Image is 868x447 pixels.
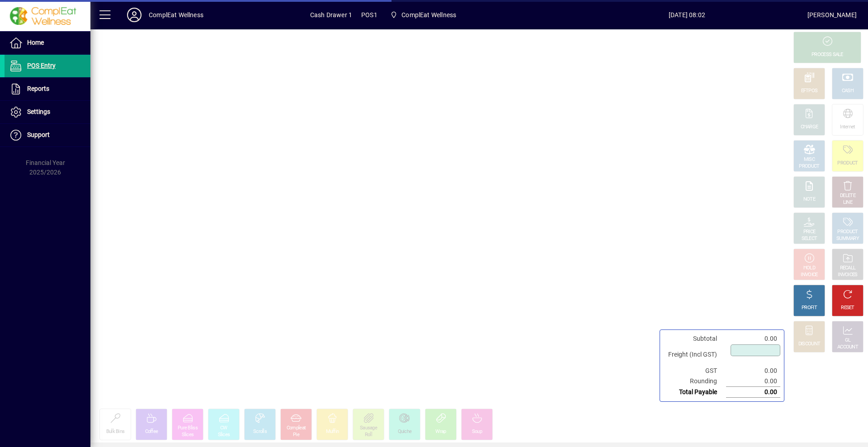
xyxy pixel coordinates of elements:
span: POS Entry [27,62,56,69]
span: POS1 [361,8,377,22]
div: RECALL [840,265,856,272]
div: NOTE [803,196,815,203]
div: SUMMARY [836,235,859,242]
div: LINE [843,199,852,206]
div: Roll [365,432,372,438]
div: DELETE [840,193,855,199]
div: EFTPOS [801,88,818,94]
div: [PERSON_NAME] [807,8,857,22]
div: Sausage [360,425,377,432]
div: Pure Bliss [178,425,198,432]
div: PRICE [803,229,816,235]
div: INVOICES [838,272,857,278]
div: Slices [182,432,194,438]
div: INVOICE [801,272,817,278]
div: CASH [842,88,854,94]
div: PROCESS SALE [811,52,843,58]
div: Quiche [398,428,412,435]
div: Compleat [287,425,306,432]
div: Wrap [435,428,446,435]
div: SELECT [802,235,817,242]
div: DISCOUNT [798,341,820,348]
div: Coffee [145,428,158,435]
div: MISC [804,156,815,163]
div: Slices [218,432,230,438]
div: CW [220,425,227,432]
span: Settings [27,108,50,115]
td: GST [664,366,726,376]
a: Home [5,32,90,54]
div: GL [845,337,851,344]
span: ComplEat Wellness [401,8,456,22]
div: Soup [472,428,482,435]
td: Subtotal [664,334,726,344]
span: Cash Drawer 1 [310,8,352,22]
div: RESET [841,305,854,311]
a: Settings [5,101,90,123]
div: ComplEat Wellness [149,8,203,22]
td: Freight (Incl GST) [664,344,726,366]
a: Reports [5,78,90,100]
div: HOLD [803,265,815,272]
span: ComplEat Wellness [387,7,460,23]
td: 0.00 [726,366,780,376]
div: PRODUCT [837,160,858,167]
span: Reports [27,85,49,92]
span: Home [27,39,44,46]
div: PRODUCT [837,229,858,235]
td: 0.00 [726,334,780,344]
span: Support [27,131,50,138]
td: Rounding [664,376,726,387]
button: Profile [120,7,149,23]
div: Muffin [326,428,339,435]
span: [DATE] 08:02 [566,8,807,22]
div: Internet [840,124,855,131]
div: Pie [293,432,299,438]
td: 0.00 [726,376,780,387]
div: PROFIT [802,305,817,311]
a: Support [5,124,90,146]
div: CHARGE [801,124,818,131]
div: Bulk Bins [106,428,125,435]
div: Scrolls [253,428,267,435]
div: ACCOUNT [837,344,858,351]
div: PRODUCT [799,163,819,170]
td: 0.00 [726,387,780,398]
td: Total Payable [664,387,726,398]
